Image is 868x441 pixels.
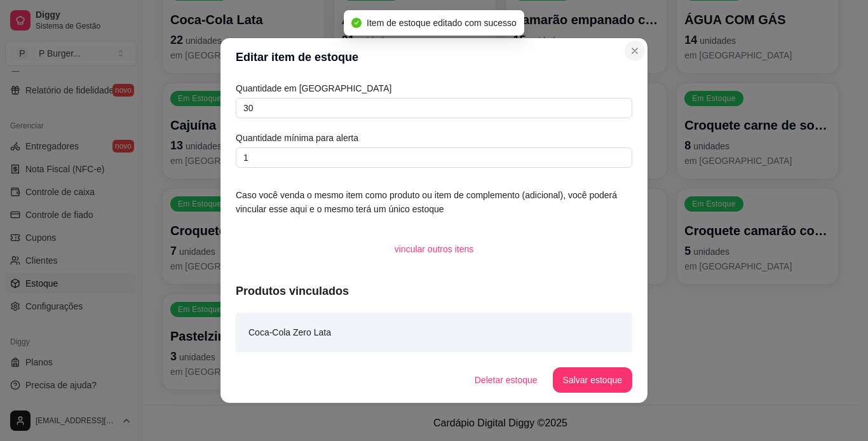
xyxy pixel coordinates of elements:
[553,367,632,393] button: Salvar estoque
[367,18,517,28] span: Item de estoque editado com sucesso
[236,188,632,216] article: Caso você venda o mesmo item como produto ou item de complemento (adicional), você poderá vincula...
[625,41,645,61] button: Close
[384,236,484,262] button: vincular outros itens
[236,81,632,95] article: Quantidade em [GEOGRAPHIC_DATA]
[236,131,632,145] article: Quantidade mínima para alerta
[248,325,331,339] article: Coca-Cola Zero Lata
[465,367,548,393] button: Deletar estoque
[220,38,648,76] header: Editar item de estoque
[351,18,362,28] span: check-circle
[236,282,632,300] article: Produtos vinculados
